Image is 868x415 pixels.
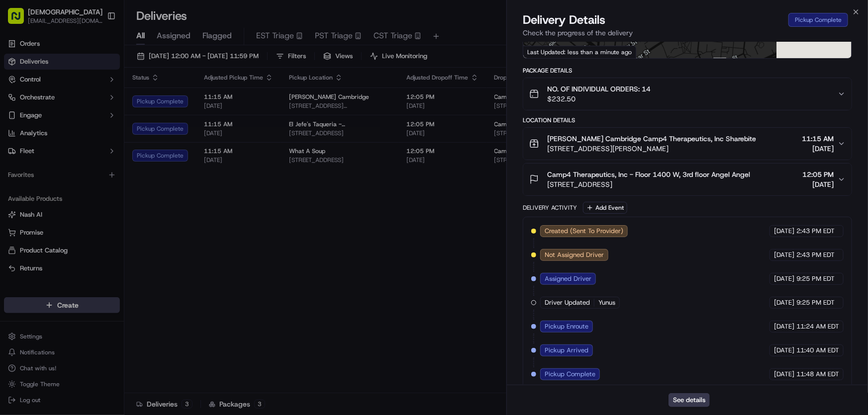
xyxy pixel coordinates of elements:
[713,58,726,71] div: 6
[34,95,163,105] div: Start new chat
[583,202,627,214] button: Add Event
[99,168,120,176] span: Pylon
[545,370,595,379] span: Pickup Complete
[523,164,852,195] button: Camp4 Therapeutics, Inc - Floor 1400 W, 3rd floor Angel Angel[STREET_ADDRESS]12:05 PM[DATE]
[774,322,794,331] span: [DATE]
[545,346,588,355] span: Pickup Arrived
[523,204,577,212] div: Delivery Activity
[523,12,605,28] span: Delivery Details
[774,227,794,236] span: [DATE]
[10,95,28,113] img: 1736555255976-a54dd68f-1ca7-489b-9aae-adbdc363a1c4
[796,346,839,355] span: 11:40 AM EDT
[774,346,794,355] span: [DATE]
[169,98,181,110] button: Start new chat
[523,67,852,75] div: Package Details
[545,227,623,236] span: Created (Sent To Provider)
[774,274,794,283] span: [DATE]
[774,370,794,379] span: [DATE]
[523,46,636,58] div: Last Updated: less than a minute ago
[545,322,588,331] span: Pickup Enroute
[545,250,604,259] span: Not Assigned Driver
[796,250,835,259] span: 2:43 PM EDT
[547,169,750,179] span: Camp4 Therapeutics, Inc - Floor 1400 W, 3rd floor Angel Angel
[598,298,615,307] span: Yunus
[547,179,750,189] span: [STREET_ADDRESS]
[774,250,794,259] span: [DATE]
[796,370,839,379] span: 11:48 AM EDT
[523,78,852,110] button: NO. OF INDIVIDUAL ORDERS: 14$232.50
[523,128,852,160] button: [PERSON_NAME] Cambridge Camp4 Therapeutics, Inc Sharebite[STREET_ADDRESS][PERSON_NAME]11:15 AM[DATE]
[70,168,120,176] a: Powered byPylon
[80,140,164,158] a: 💻API Documentation
[802,169,834,179] span: 12:05 PM
[547,144,756,154] span: [STREET_ADDRESS][PERSON_NAME]
[545,298,590,307] span: Driver Updated
[523,28,852,38] p: Check the progress of the delivery
[94,144,160,154] span: API Documentation
[547,84,651,94] span: NO. OF INDIVIDUAL ORDERS: 14
[10,10,30,30] img: Nash
[6,140,80,158] a: 📗Knowledge Base
[523,116,852,124] div: Location Details
[20,144,76,154] span: Knowledge Base
[802,134,834,144] span: 11:15 AM
[545,274,591,283] span: Assigned Driver
[796,274,835,283] span: 9:25 PM EDT
[547,134,756,144] span: [PERSON_NAME] Cambridge Camp4 Therapeutics, Inc Sharebite
[34,105,126,113] div: We're available if you need us!
[547,94,651,104] span: $232.50
[802,179,834,189] span: [DATE]
[10,40,181,56] p: Welcome 👋
[796,298,835,307] span: 9:25 PM EDT
[774,298,794,307] span: [DATE]
[796,322,839,331] span: 11:24 AM EDT
[26,64,179,75] input: Got a question? Start typing here...
[796,227,835,236] span: 2:43 PM EDT
[84,145,92,153] div: 💻
[10,145,18,153] div: 📗
[802,144,834,154] span: [DATE]
[669,393,710,407] button: See details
